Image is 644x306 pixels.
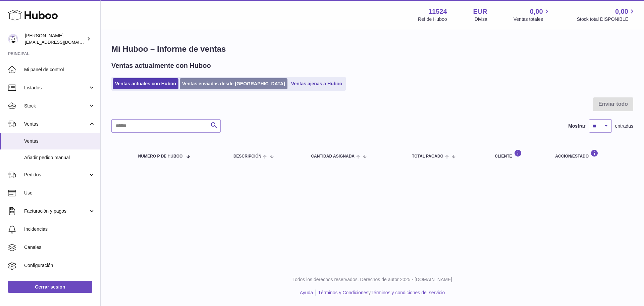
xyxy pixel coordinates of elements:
[24,244,95,251] span: Canales
[24,172,88,178] span: Pedidos
[111,44,633,54] h1: Mi Huboo – Informe de ventas
[24,67,95,73] span: Mi panel de control
[8,281,92,293] a: Cerrar sesión
[495,149,542,159] div: Cliente
[24,121,88,127] span: Ventas
[289,78,345,89] a: Ventas ajenas a Huboo
[371,290,445,295] a: Términos y condiciones del servicio
[615,7,628,16] span: 0,00
[514,7,551,23] a: 0,00 Ventas totales
[24,226,95,232] span: Incidencias
[180,78,287,89] a: Ventas enviadas desde [GEOGRAPHIC_DATA]
[530,7,543,16] span: 0,00
[311,154,355,159] span: Cantidad ASIGNADA
[300,290,313,295] a: Ayuda
[113,78,178,89] a: Ventas actuales con Huboo
[24,190,95,196] span: Uso
[418,16,447,23] div: Ref de Huboo
[25,39,99,45] span: [EMAIL_ADDRESS][DOMAIN_NAME]
[555,149,627,159] div: Acción/Estado
[25,33,85,45] div: [PERSON_NAME]
[111,61,211,70] h2: Ventas actualmente con Huboo
[428,7,447,16] strong: 11524
[473,7,487,16] strong: EUR
[24,103,88,109] span: Stock
[615,123,633,129] span: entradas
[24,138,95,144] span: Ventas
[138,154,182,159] span: número P de Huboo
[577,7,636,23] a: 0,00 Stock total DISPONIBLE
[514,16,551,23] span: Ventas totales
[318,290,368,295] a: Términos y Condiciones
[24,262,95,269] span: Configuración
[24,208,88,214] span: Facturación y pagos
[412,154,443,159] span: Total pagado
[233,154,261,159] span: Descripción
[24,85,88,91] span: Listados
[106,276,639,283] p: Todos los derechos reservados. Derechos de autor 2025 - [DOMAIN_NAME]
[8,34,18,44] img: internalAdmin-11524@internal.huboo.com
[316,290,445,296] li: y
[568,123,585,129] label: Mostrar
[475,16,487,23] div: Divisa
[24,155,95,161] span: Añadir pedido manual
[577,16,636,23] span: Stock total DISPONIBLE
